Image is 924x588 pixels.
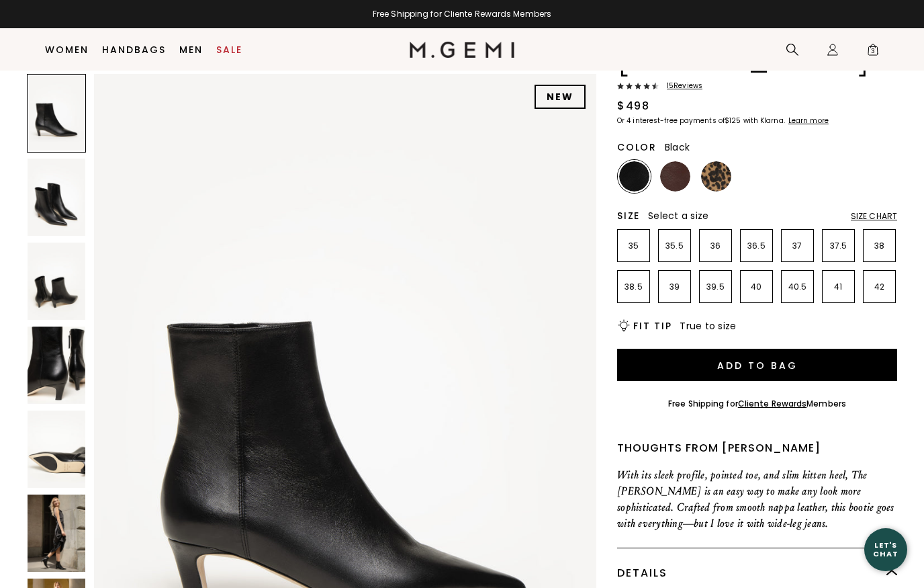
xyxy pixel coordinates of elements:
[179,44,203,55] a: Men
[617,98,649,114] div: $498
[617,82,897,93] a: 15Reviews
[741,282,772,292] p: 40
[28,159,85,236] img: The Delfina
[28,411,85,488] img: The Delfina
[741,241,772,251] p: 36.5
[738,398,807,409] a: Cliente Rewards
[665,140,690,154] span: Black
[618,282,649,292] p: 38.5
[45,44,89,55] a: Women
[535,85,586,109] div: NEW
[659,82,702,90] span: 15 Review s
[617,349,897,381] button: Add to Bag
[782,282,813,292] p: 40.5
[28,327,85,404] img: The Delfina
[659,241,690,251] p: 35.5
[28,243,85,320] img: The Delfina
[617,467,897,532] p: With its sleek profile, pointed toe, and slim kitten heel, The [PERSON_NAME] is an easy way to ma...
[743,116,787,126] klarna-placement-style-body: with Klarna
[823,241,854,251] p: 37.5
[725,116,741,126] klarna-placement-style-amount: $125
[660,161,690,192] img: Chocolate
[619,161,649,192] img: Black
[864,282,895,292] p: 42
[823,282,854,292] p: 41
[864,541,907,558] div: Let's Chat
[410,42,515,58] img: M.Gemi
[617,440,897,456] div: Thoughts from [PERSON_NAME]
[788,116,829,126] klarna-placement-style-cta: Learn more
[851,211,897,222] div: Size Chart
[617,142,657,153] h2: Color
[617,210,640,221] h2: Size
[102,44,166,55] a: Handbags
[633,321,672,331] h2: Fit Tip
[700,241,731,251] p: 36
[28,495,85,572] img: The Delfina
[648,209,708,222] span: Select a size
[659,282,690,292] p: 39
[787,117,829,125] a: Learn more
[701,161,731,192] img: Leopard
[864,241,895,251] p: 38
[700,282,731,292] p: 39.5
[680,319,736,333] span: True to size
[216,44,242,55] a: Sale
[617,116,725,126] klarna-placement-style-body: Or 4 interest-free payments of
[866,46,880,59] span: 3
[618,241,649,251] p: 35
[782,241,813,251] p: 37
[668,398,846,409] div: Free Shipping for Members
